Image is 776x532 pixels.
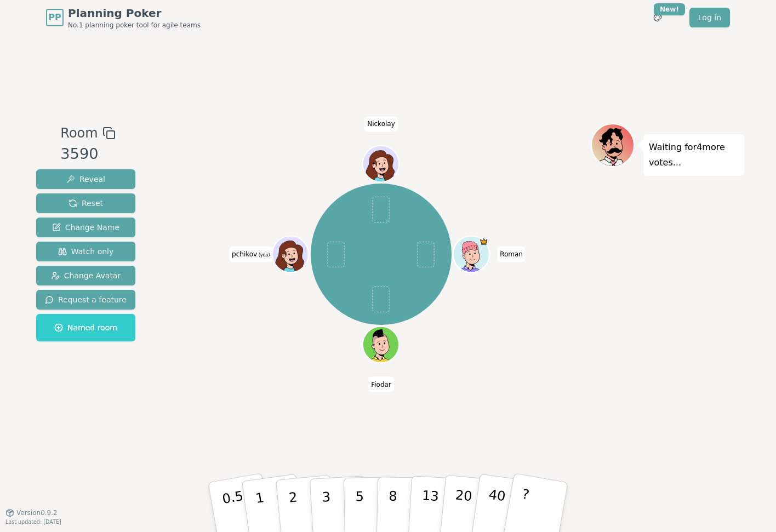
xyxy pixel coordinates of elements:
span: No.1 planning poker tool for agile teams [68,21,201,30]
button: Reveal [36,169,135,189]
span: Change Name [52,222,119,233]
a: PPPlanning PokerNo.1 planning poker tool for agile teams [46,5,201,30]
span: Click to change your name [497,247,526,262]
span: Request a feature [45,294,127,305]
div: New! [654,3,685,15]
span: Named room [54,322,117,333]
button: Request a feature [36,290,135,310]
button: Version0.9.2 [5,508,58,517]
button: Change Avatar [36,266,135,285]
button: New! [648,8,667,27]
span: Roman is the host [480,237,489,247]
span: Click to change your name [364,117,398,132]
button: Click to change your avatar [273,237,307,271]
span: (you) [257,253,270,258]
a: Log in [689,8,730,27]
span: Click to change your name [368,377,394,392]
span: Last updated: [DATE] [5,519,61,525]
span: Reveal [66,174,105,185]
div: 3590 [60,143,115,165]
button: Named room [36,314,135,341]
p: Waiting for 4 more votes... [649,140,739,170]
span: Change Avatar [51,270,121,281]
span: Version 0.9.2 [16,508,58,517]
span: Room [60,123,98,143]
span: Click to change your name [229,247,273,262]
span: Reset [69,198,103,209]
button: Reset [36,193,135,213]
button: Watch only [36,242,135,261]
span: Planning Poker [68,5,201,21]
button: Change Name [36,218,135,237]
span: PP [48,11,61,24]
span: Watch only [58,246,114,257]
